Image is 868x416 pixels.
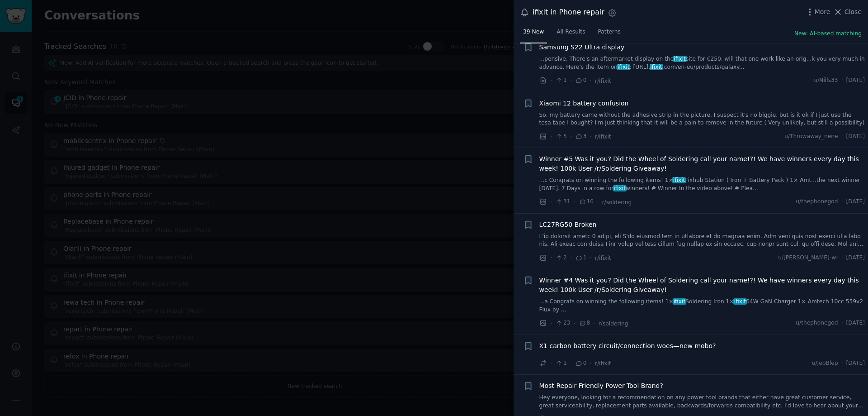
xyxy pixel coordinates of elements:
a: X1 carbon battery circuit/connection woes—new mobo? [539,341,716,351]
span: · [597,197,599,207]
div: ifixit in Phone repair [533,7,604,18]
span: r/ifixit [595,134,611,140]
span: · [550,132,552,141]
span: r/soldering [602,199,632,206]
span: · [590,359,592,368]
span: [DATE] [846,77,865,85]
span: [DATE] [846,198,865,206]
span: · [550,319,552,328]
span: 39 New [523,28,544,36]
span: ifixit [672,177,686,183]
span: · [590,132,592,141]
span: [DATE] [846,319,865,327]
a: 39 New [520,25,547,43]
span: 2 [555,254,566,262]
span: 8 [579,319,590,327]
a: Most Repair Friendly Power Tool Brand? [539,381,663,391]
a: Xiaomi 12 battery confusion [539,99,629,108]
span: ifixit [673,298,686,305]
span: · [841,133,843,141]
span: Close [844,7,862,17]
span: · [570,359,572,368]
span: r/ifixit [595,78,611,84]
span: · [841,198,843,206]
span: u/Nills33 [814,77,838,85]
span: · [574,197,576,207]
span: 0 [575,359,586,368]
span: · [570,76,572,86]
button: More [805,7,830,17]
span: 23 [555,319,570,327]
span: 5 [555,133,566,141]
span: · [570,253,572,263]
span: r/soldering [599,320,628,327]
a: L'ip dolorsit ametc 0 adipi, eli S'do eiusmod tem in utlabore et do magnaa enim. Adm veni quis no... [539,233,865,249]
span: More [815,7,830,17]
span: · [841,254,843,262]
span: [DATE] [846,133,865,141]
span: · [550,197,552,207]
span: [DATE] [846,359,865,368]
span: ifixit [673,56,687,62]
a: All Results [553,25,588,43]
span: · [841,319,843,327]
a: Winner #4 Was it you? Did the Wheel of Soldering call your name!?! We have winners every day this... [539,276,865,295]
span: u/thephonegod [796,319,838,327]
span: u/Throwaway_nene [784,133,838,141]
a: Hey everyone, looking for a recommendation on any power tool brands that either have great custom... [539,394,865,410]
span: r/ifixit [595,360,611,367]
span: 1 [555,77,566,85]
span: u/thephonegod [796,198,838,206]
span: 1 [575,254,586,262]
span: 10 [579,198,594,206]
span: · [574,319,576,328]
a: ...a Congrats on winning the following items! 1×ifixitSoldering Iron 1×ifixit64W GaN Charger 1× A... [539,298,865,314]
span: All Results [557,28,585,36]
button: New: AI-based matching [794,30,862,38]
a: Samsung S22 Ultra display [539,43,625,52]
span: Patterns [598,28,621,36]
span: · [590,253,592,263]
span: · [570,132,572,141]
span: · [550,253,552,263]
span: 31 [555,198,570,206]
a: ...c Congrats on winning the following items! 1×ifixitFixhub Station ( Iron + Battery Pack ) 1× A... [539,177,865,192]
a: Winner #5 Was it you? Did the Wheel of Soldering call your name!?! We have winners every day this... [539,154,865,173]
span: ifixit [613,185,627,191]
span: ifixit [617,64,630,70]
span: 3 [575,133,586,141]
span: · [550,76,552,86]
span: · [593,319,595,328]
span: r/ifixit [595,255,611,261]
span: ifixit [650,64,663,70]
span: 0 [575,77,586,85]
button: Close [833,7,862,17]
span: · [841,77,843,85]
span: u/[PERSON_NAME]-w- [778,254,838,262]
span: u/JepBlep [812,359,838,368]
a: Patterns [595,25,624,43]
span: · [841,359,843,368]
a: ...pensive. There's an aftermarket display on theifixitsite for €250, will that one work like an ... [539,55,865,71]
span: · [590,76,592,86]
a: So, my battery came without the adhesive strip in the picture. I suspect it's no biggie, but is i... [539,111,865,127]
span: ifixit [733,298,747,305]
span: 1 [555,359,566,368]
span: · [550,359,552,368]
a: LC27RG50 Broken [539,220,597,230]
span: [DATE] [846,254,865,262]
